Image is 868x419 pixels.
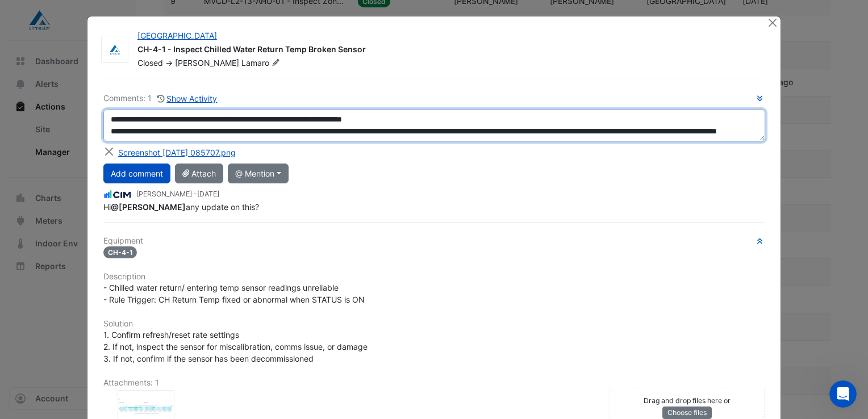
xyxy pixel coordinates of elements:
[103,92,218,105] div: Comments: 1
[137,31,217,40] a: [GEOGRAPHIC_DATA]
[662,407,712,419] button: Choose files
[103,319,765,329] h6: Solution
[103,283,365,304] span: - Chilled water return/ entering temp sensor readings unreliable - Rule Trigger: CH Return Temp f...
[165,58,173,68] span: ->
[137,58,163,68] span: Closed
[103,272,765,282] h6: Description
[829,380,857,408] iframe: Intercom live chat
[102,44,128,56] img: Airmaster Australia
[228,164,289,183] button: @ Mention
[644,396,731,405] small: Drag and drop files here or
[175,164,223,183] button: Attach
[103,236,765,246] h6: Equipment
[111,202,186,212] span: dlamaro@airmaster.com.au [Airmaster Australia]
[103,146,115,158] button: Close
[197,190,219,198] span: 2025-07-16 11:14:16
[103,378,765,388] h6: Attachments: 1
[156,92,218,105] button: Show Activity
[175,58,239,68] span: [PERSON_NAME]
[241,57,282,69] span: Lamaro
[103,164,170,183] button: Add comment
[103,188,132,201] img: CIM
[136,189,219,199] small: [PERSON_NAME] -
[118,146,236,159] button: Screenshot [DATE] 085707.png
[766,16,778,28] button: Close
[118,146,236,158] div: Screenshot [DATE] 085707.png
[103,246,137,258] span: CH-4-1
[137,44,753,57] div: CH-4-1 - Inspect Chilled Water Return Temp Broken Sensor
[103,202,259,212] span: Hi any update on this?
[103,330,368,363] span: 1. Confirm refresh/reset rate settings 2. If not, inspect the sensor for miscalibration, comms is...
